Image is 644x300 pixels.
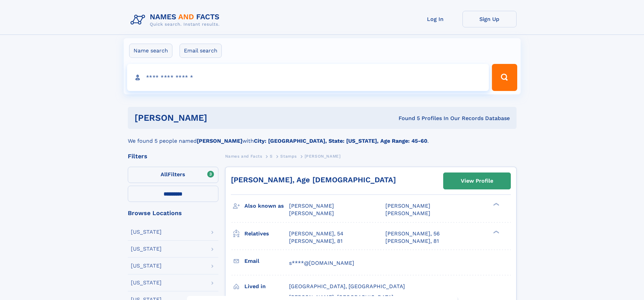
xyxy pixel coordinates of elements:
[244,228,289,239] h3: Relatives
[305,154,341,159] span: [PERSON_NAME]
[244,200,289,212] h3: Also known as
[492,230,500,234] div: ❯
[492,64,517,91] button: Search Button
[225,152,262,160] a: Names and Facts
[461,173,493,189] div: View Profile
[270,154,273,159] span: S
[128,210,218,216] div: Browse Locations
[135,114,303,122] h1: [PERSON_NAME]
[128,153,218,159] div: Filters
[131,229,162,235] div: [US_STATE]
[128,167,218,183] label: Filters
[492,202,500,207] div: ❯
[303,115,510,122] div: Found 5 Profiles In Our Records Database
[131,246,162,252] div: [US_STATE]
[129,44,172,58] label: Name search
[254,138,427,144] b: City: [GEOGRAPHIC_DATA], State: [US_STATE], Age Range: 45-60
[444,173,510,189] a: View Profile
[385,237,439,245] a: [PERSON_NAME], 81
[462,11,517,27] a: Sign Up
[280,154,297,159] span: Stamps
[161,171,168,178] span: All
[289,237,342,245] a: [PERSON_NAME], 81
[131,280,162,285] div: [US_STATE]
[244,281,289,292] h3: Lived in
[197,138,242,144] b: [PERSON_NAME]
[131,263,162,269] div: [US_STATE]
[180,44,222,58] label: Email search
[385,203,430,209] span: [PERSON_NAME]
[385,210,430,216] span: [PERSON_NAME]
[244,255,289,267] h3: Email
[289,203,334,209] span: [PERSON_NAME]
[385,230,440,237] a: [PERSON_NAME], 56
[289,283,405,290] span: [GEOGRAPHIC_DATA], [GEOGRAPHIC_DATA]
[289,230,343,237] a: [PERSON_NAME], 54
[270,152,273,160] a: S
[408,11,462,27] a: Log In
[128,129,517,145] div: We found 5 people named with .
[289,210,334,216] span: [PERSON_NAME]
[280,152,297,160] a: Stamps
[231,176,396,184] a: [PERSON_NAME], Age [DEMOGRAPHIC_DATA]
[127,64,489,91] input: search input
[128,11,225,29] img: Logo Names and Facts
